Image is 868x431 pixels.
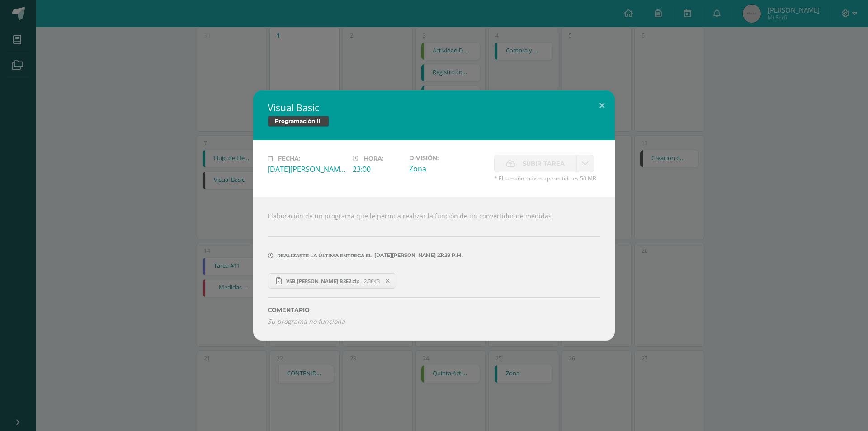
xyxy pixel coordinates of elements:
[282,278,364,284] span: VSB [PERSON_NAME] B3E2.zip
[268,273,396,289] a: VSB [PERSON_NAME] B3E2.zip 2.38KB
[277,252,372,259] span: Realizaste la última entrega el
[364,155,383,162] span: Hora:
[268,101,600,114] h2: Visual Basic
[380,276,396,286] span: Remover entrega
[268,317,345,326] i: Su programa no funciona
[268,307,600,313] label: Comentario
[589,90,615,121] button: Close (Esc)
[268,164,345,174] div: [DATE][PERSON_NAME]
[409,164,487,174] div: Zona
[364,278,380,284] span: 2.38KB
[523,155,565,172] span: Subir tarea
[576,155,594,172] a: La fecha de entrega ha expirado
[494,155,576,172] label: La fecha de entrega ha expirado
[268,116,329,127] span: Programación III
[353,164,402,174] div: 23:00
[409,155,487,161] label: División:
[253,197,615,341] div: Elaboración de un programa que le permita realizar la función de un convertidor de medidas
[278,155,300,162] span: Fecha:
[494,175,600,182] span: * El tamaño máximo permitido es 50 MB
